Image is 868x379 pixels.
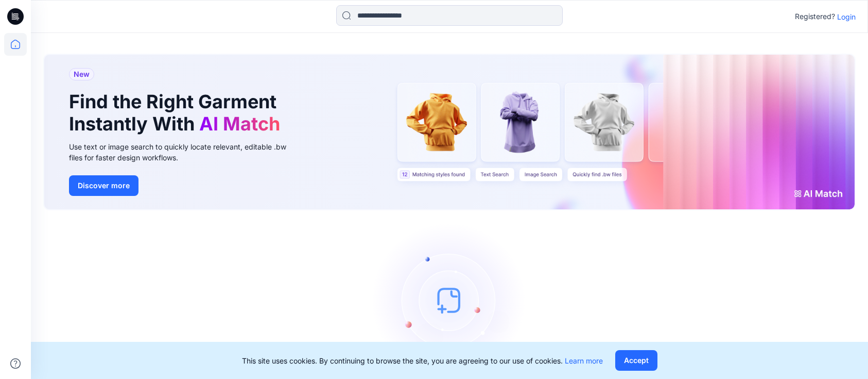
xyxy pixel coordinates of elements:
[615,350,657,371] button: Accept
[372,223,527,377] img: empty-state-image.svg
[199,112,280,135] span: AI Match
[837,11,856,22] p: Login
[69,175,138,196] button: Discover more
[795,10,835,23] p: Registered?
[74,68,90,80] span: New
[69,141,301,163] div: Use text or image search to quickly locate relevant, editable .bw files for faster design workflows.
[565,356,603,365] a: Learn more
[69,91,285,135] h1: Find the Right Garment Instantly With
[242,355,603,366] p: This site uses cookies. By continuing to browse the site, you are agreeing to our use of cookies.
